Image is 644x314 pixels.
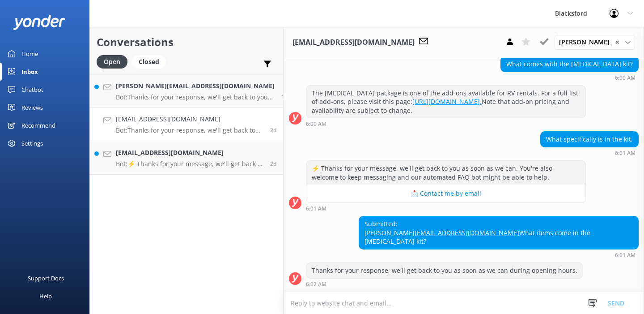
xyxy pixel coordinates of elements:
[281,93,288,100] span: 05:24pm 09-Aug-2025 (UTC -06:00) America/Chihuahua
[116,93,275,101] p: Bot: Thanks for your response, we'll get back to you as soon as we can during opening hours.
[90,74,283,108] a: [PERSON_NAME][EMAIL_ADDRESS][DOMAIN_NAME]Bot:Thanks for your response, we'll get back to you as s...
[132,55,166,69] div: Closed
[359,252,639,258] div: 06:01am 09-Aug-2025 (UTC -06:00) America/Chihuahua
[306,205,586,211] div: 06:01am 09-Aug-2025 (UTC -06:00) America/Chihuahua
[306,206,326,211] strong: 6:01 AM
[306,185,585,202] button: 📩 Contact me by email
[270,126,276,134] span: 06:01am 09-Aug-2025 (UTC -06:00) America/Chihuahua
[21,63,38,81] div: Inbox
[116,148,263,158] h4: [EMAIL_ADDRESS][DOMAIN_NAME]
[21,134,43,152] div: Settings
[615,75,636,81] strong: 6:00 AM
[500,74,639,81] div: 06:00am 09-Aug-2025 (UTC -06:00) America/Chihuahua
[615,151,636,156] strong: 6:01 AM
[540,150,639,156] div: 06:01am 09-Aug-2025 (UTC -06:00) America/Chihuahua
[306,86,585,118] div: The [MEDICAL_DATA] package is one of the add-ons available for RV rentals. For a full list of add...
[555,35,635,49] div: Assign User
[501,56,638,72] div: What comes with the [MEDICAL_DATA] kit?
[97,56,132,66] a: Open
[415,228,519,237] a: [EMAIL_ADDRESS][DOMAIN_NAME]
[116,114,263,124] h4: [EMAIL_ADDRESS][DOMAIN_NAME]
[21,116,55,134] div: Recommend
[306,282,326,287] strong: 6:02 AM
[21,45,38,63] div: Home
[292,37,415,48] h3: [EMAIL_ADDRESS][DOMAIN_NAME]
[97,55,127,69] div: Open
[97,34,276,51] h2: Conversations
[116,126,263,134] p: Bot: Thanks for your response, we'll get back to you as soon as we can during opening hours.
[559,37,615,47] span: [PERSON_NAME]
[412,97,482,106] a: [URL][DOMAIN_NAME].
[306,263,583,278] div: Thanks for your response, we'll get back to you as soon as we can during opening hours.
[306,120,586,127] div: 06:00am 09-Aug-2025 (UTC -06:00) America/Chihuahua
[21,99,43,116] div: Reviews
[116,160,263,168] p: Bot: ⚡ Thanks for your message, we'll get back to you as soon as we can. You're also welcome to k...
[306,281,583,287] div: 06:02am 09-Aug-2025 (UTC -06:00) America/Chihuahua
[13,15,65,30] img: yonder-white-logo.png
[615,253,636,258] strong: 6:01 AM
[116,81,275,91] h4: [PERSON_NAME][EMAIL_ADDRESS][DOMAIN_NAME]
[615,38,619,47] span: ✕
[359,216,638,249] div: Submitted: [PERSON_NAME] What items come in the [MEDICAL_DATA] kit?
[39,287,52,305] div: Help
[270,160,276,168] span: 07:46pm 08-Aug-2025 (UTC -06:00) America/Chihuahua
[541,132,638,147] div: What specifically is in the kit.
[306,161,585,185] div: ⚡ Thanks for your message, we'll get back to you as soon as we can. You're also welcome to keep m...
[306,121,326,127] strong: 6:00 AM
[21,81,43,99] div: Chatbot
[90,108,283,141] a: [EMAIL_ADDRESS][DOMAIN_NAME]Bot:Thanks for your response, we'll get back to you as soon as we can...
[90,141,283,175] a: [EMAIL_ADDRESS][DOMAIN_NAME]Bot:⚡ Thanks for your message, we'll get back to you as soon as we ca...
[132,56,170,66] a: Closed
[28,269,64,287] div: Support Docs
